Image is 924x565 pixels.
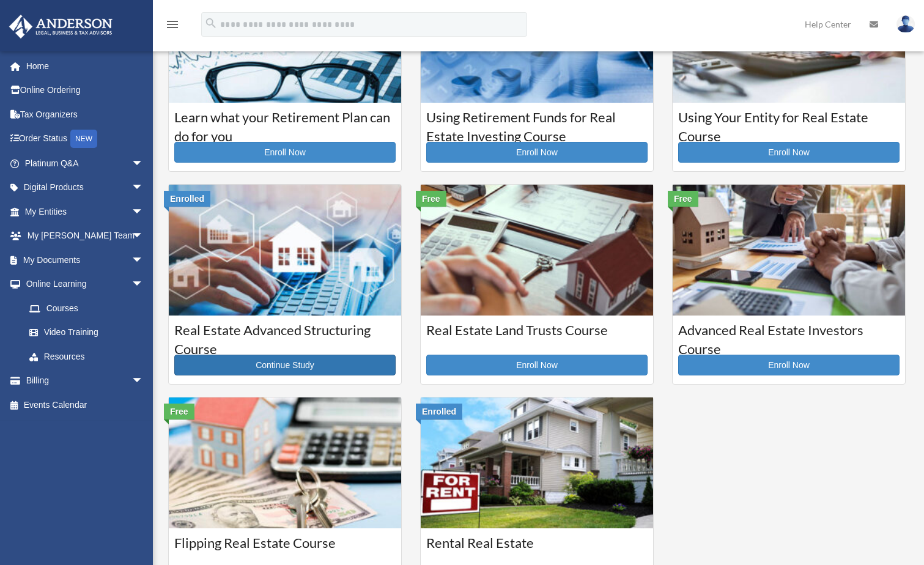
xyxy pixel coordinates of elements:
[9,54,162,78] a: Home
[131,175,156,201] span: arrow_drop_down
[668,191,698,207] div: Free
[9,175,162,200] a: Digital Productsarrow_drop_down
[9,127,162,152] a: Order StatusNEW
[174,534,396,564] h3: Flipping Real Estate Course
[416,404,462,419] div: Enrolled
[9,248,162,272] a: My Documentsarrow_drop_down
[174,108,396,139] h3: Learn what your Retirement Plan can do for you
[17,344,162,369] a: Resources
[9,393,162,417] a: Events Calendar
[678,142,900,163] a: Enroll Now
[426,108,648,139] h3: Using Retirement Funds for Real Estate Investing Course
[17,296,156,320] a: Courses
[174,355,396,375] a: Continue Study
[131,224,156,249] span: arrow_drop_down
[9,151,162,175] a: Platinum Q&Aarrow_drop_down
[131,272,156,297] span: arrow_drop_down
[164,191,210,207] div: Enrolled
[678,355,900,375] a: Enroll Now
[131,369,156,394] span: arrow_drop_down
[426,534,648,564] h3: Rental Real Estate
[164,404,194,419] div: Free
[426,142,648,163] a: Enroll Now
[70,130,97,148] div: NEW
[9,199,162,224] a: My Entitiesarrow_drop_down
[426,355,648,375] a: Enroll Now
[165,21,180,32] a: menu
[678,108,900,139] h3: Using Your Entity for Real Estate Course
[165,17,180,32] i: menu
[17,320,162,345] a: Video Training
[131,248,156,273] span: arrow_drop_down
[174,321,396,352] h3: Real Estate Advanced Structuring Course
[9,224,162,248] a: My [PERSON_NAME] Teamarrow_drop_down
[9,102,162,127] a: Tax Organizers
[9,272,162,297] a: Online Learningarrow_drop_down
[9,78,162,103] a: Online Ordering
[174,142,396,163] a: Enroll Now
[426,321,648,352] h3: Real Estate Land Trusts Course
[131,199,156,224] span: arrow_drop_down
[204,17,218,30] i: search
[9,369,162,393] a: Billingarrow_drop_down
[131,151,156,176] span: arrow_drop_down
[896,15,915,33] img: User Pic
[416,191,446,207] div: Free
[678,321,900,352] h3: Advanced Real Estate Investors Course
[6,15,116,39] img: Anderson Advisors Platinum Portal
